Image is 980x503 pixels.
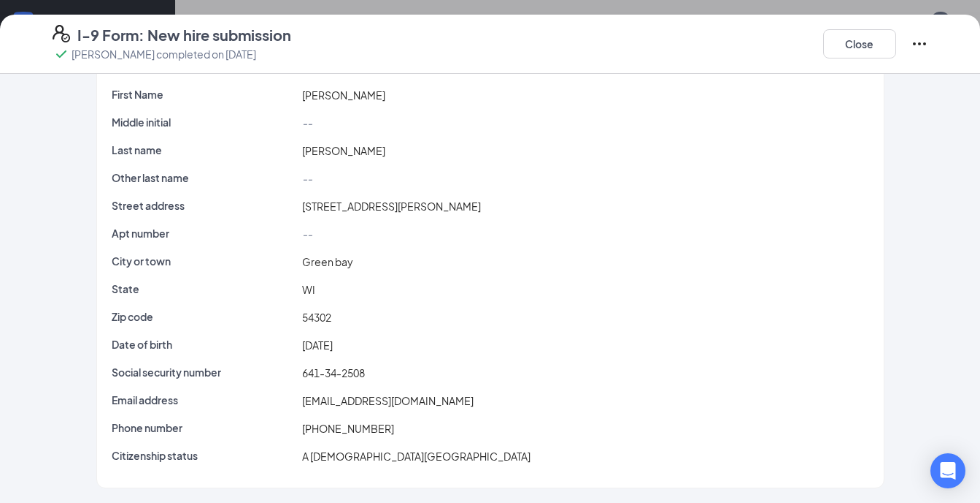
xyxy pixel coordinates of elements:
[112,365,297,379] p: Social security number
[302,283,315,296] span: WI
[823,29,896,58] button: Close
[112,254,297,268] p: City or town
[112,115,297,129] p: Middle initial
[302,227,312,241] span: --
[302,339,333,352] span: [DATE]
[112,309,297,324] p: Zip code
[302,116,312,129] span: --
[112,198,297,213] p: Street address
[112,393,297,407] p: Email address
[302,311,331,324] span: 54302
[302,200,481,213] span: [STREET_ADDRESS][PERSON_NAME]
[112,143,297,157] p: Last name
[112,281,297,296] p: State
[302,422,394,435] span: [PHONE_NUMBER]
[302,88,385,102] span: [PERSON_NAME]
[302,144,385,157] span: [PERSON_NAME]
[112,170,297,185] p: Other last name
[112,226,297,241] p: Apt number
[302,255,353,268] span: Green bay
[302,450,530,463] span: A [DEMOGRAPHIC_DATA][GEOGRAPHIC_DATA]
[302,172,312,185] span: --
[72,47,256,61] p: [PERSON_NAME] completed on [DATE]
[112,448,297,463] p: Citizenship status
[911,35,928,53] svg: Ellipses
[77,25,291,45] h4: I-9 Form: New hire submission
[112,87,297,102] p: First Name
[930,453,965,488] div: Open Intercom Messenger
[302,394,474,407] span: [EMAIL_ADDRESS][DOMAIN_NAME]
[112,337,297,352] p: Date of birth
[53,25,70,42] svg: FormI9EVerifyIcon
[112,420,297,435] p: Phone number
[302,366,365,379] span: 641-34-2508
[53,45,70,63] svg: Checkmark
